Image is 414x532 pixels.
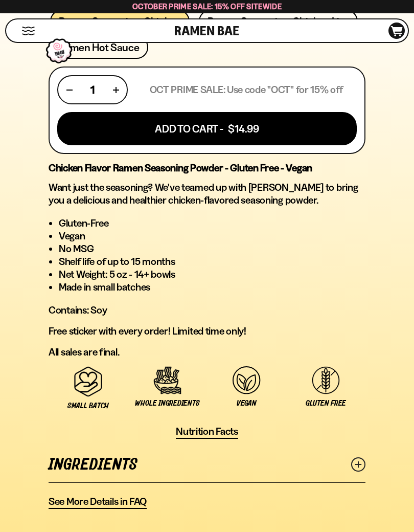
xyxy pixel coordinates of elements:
[132,2,282,11] span: October Prime Sale: 15% off Sitewide
[59,281,365,294] li: Made in small batches
[57,112,357,145] button: Add To Cart - $14.99
[49,162,312,174] strong: Chicken Flavor Ramen Seasoning Powder - Gluten Free - Vegan
[49,447,365,482] a: Ingredients
[176,425,238,438] span: Nutrition Facts
[306,399,346,408] span: Gluten Free
[176,425,238,439] button: Nutrition Facts
[59,268,365,281] li: Net Weight: 5 oz - 14+ bowls
[59,217,365,230] li: Gluten-Free
[90,304,107,316] span: Soy
[59,242,365,255] li: No MSG
[237,399,257,408] span: Vegan
[49,495,147,508] span: See More Details in FAQ
[59,230,365,242] li: Vegan
[49,181,365,207] p: Want just the seasoning? We've teamed up with [PERSON_NAME] to bring you a delicious and healthie...
[90,83,95,96] span: 1
[49,346,365,359] p: All sales are final.
[135,399,199,408] span: Whole Ingredients
[49,495,147,509] a: See More Details in FAQ
[21,27,35,35] button: Mobile Menu Trigger
[67,402,109,410] span: Small Batch
[49,304,107,316] span: Contains:
[150,83,343,96] p: OCT PRIME SALE: Use code "OCT" for 15% off
[59,255,365,268] li: Shelf life of up to 15 months
[49,325,246,337] span: Free sticker with every order! Limited time only!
